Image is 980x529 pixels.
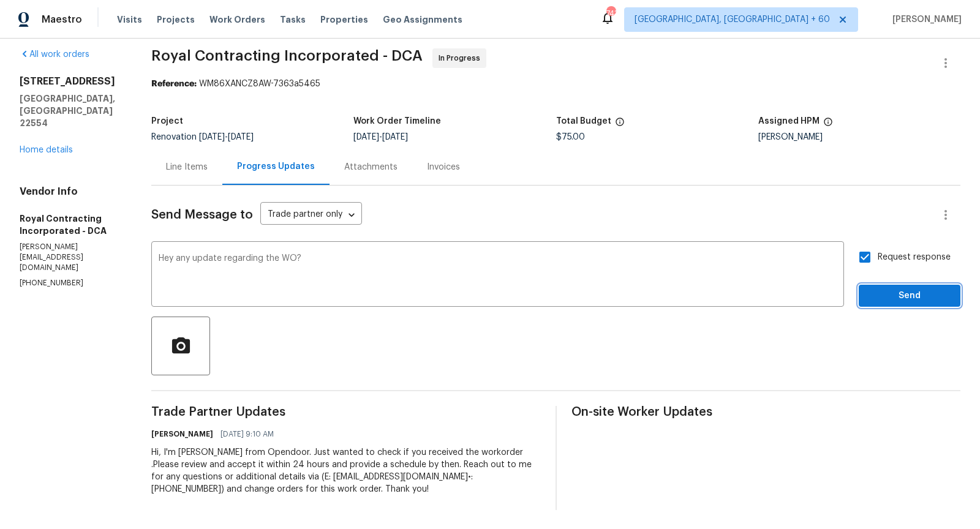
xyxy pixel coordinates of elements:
[159,254,837,297] textarea: Hey any update regarding the WO?
[151,78,960,90] div: WM86XANCZ8AW-7363a5465
[427,161,460,173] div: Invoices
[823,117,833,133] span: The hpm assigned to this work order.
[615,117,625,133] span: The total cost of line items that have been proposed by Opendoor. This sum includes line items th...
[20,92,122,129] h5: [GEOGRAPHIC_DATA], [GEOGRAPHIC_DATA] 22554
[635,13,830,26] span: [GEOGRAPHIC_DATA], [GEOGRAPHIC_DATA] + 60
[151,48,423,63] span: Royal Contracting Incorporated - DCA
[556,117,611,126] h5: Total Budget
[758,133,960,141] div: [PERSON_NAME]
[606,7,615,20] div: 743
[571,406,960,418] span: On-site Worker Updates
[353,133,379,141] span: [DATE]
[151,117,183,126] h5: Project
[888,13,962,26] span: [PERSON_NAME]
[20,242,122,273] p: [PERSON_NAME][EMAIL_ADDRESS][DOMAIN_NAME]
[42,13,82,26] span: Maestro
[439,52,485,64] span: In Progress
[166,161,208,173] div: Line Items
[758,117,820,126] h5: Assigned HPM
[209,13,265,26] span: Work Orders
[859,285,960,307] button: Send
[151,428,213,440] h6: [PERSON_NAME]
[20,278,122,288] p: [PHONE_NUMBER]
[382,133,408,141] span: [DATE]
[20,75,122,88] h2: [STREET_ADDRESS]
[20,146,73,154] a: Home details
[878,251,951,264] span: Request response
[228,133,254,141] span: [DATE]
[20,50,89,59] a: All work orders
[151,209,253,221] span: Send Message to
[353,133,408,141] span: -
[199,133,225,141] span: [DATE]
[320,13,368,26] span: Properties
[353,117,441,126] h5: Work Order Timeline
[869,288,951,304] span: Send
[117,13,142,26] span: Visits
[344,161,398,173] div: Attachments
[221,428,274,440] span: [DATE] 9:10 AM
[151,406,540,418] span: Trade Partner Updates
[260,205,362,225] div: Trade partner only
[383,13,462,26] span: Geo Assignments
[157,13,195,26] span: Projects
[237,160,315,173] div: Progress Updates
[556,133,585,141] span: $75.00
[151,133,254,141] span: Renovation
[199,133,254,141] span: -
[280,15,306,24] span: Tasks
[20,186,122,198] h4: Vendor Info
[151,80,197,88] b: Reference:
[151,446,540,495] div: Hi, I'm [PERSON_NAME] from Opendoor. Just wanted to check if you received the workorder .Please r...
[20,212,122,237] h5: Royal Contracting Incorporated - DCA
